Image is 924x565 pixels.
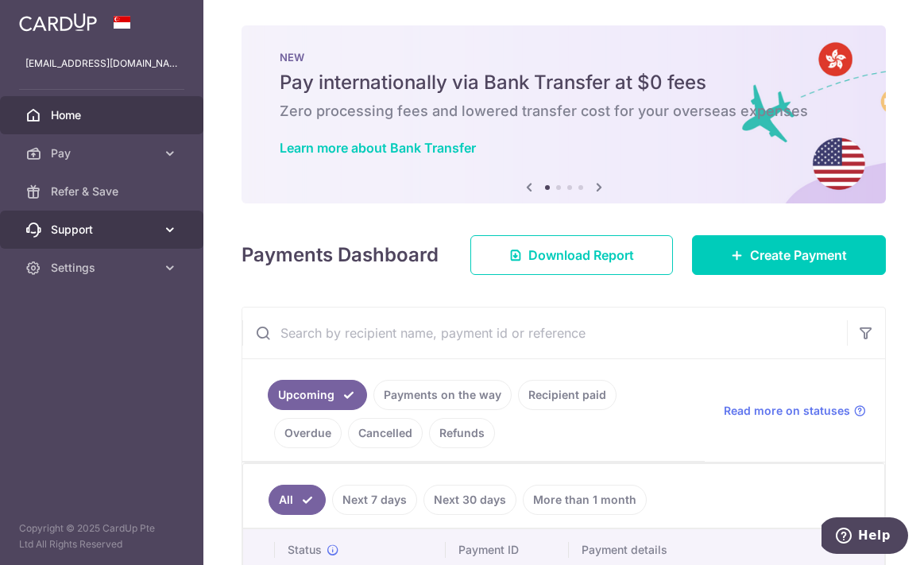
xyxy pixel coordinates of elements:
[242,25,886,203] img: Bank transfer banner
[242,308,847,358] input: Search by recipient name, payment id or reference
[51,260,156,276] span: Settings
[348,418,423,448] a: Cancelled
[25,56,178,72] p: [EMAIL_ADDRESS][DOMAIN_NAME]
[528,246,634,265] span: Download Report
[274,418,342,448] a: Overdue
[51,145,156,161] span: Pay
[423,485,516,515] a: Next 30 days
[724,403,850,419] span: Read more on statuses
[51,184,156,199] span: Refer & Save
[332,485,417,515] a: Next 7 days
[269,485,326,515] a: All
[750,246,847,265] span: Create Payment
[470,235,673,275] a: Download Report
[518,380,617,410] a: Recipient paid
[280,102,848,121] h6: Zero processing fees and lowered transfer cost for your overseas expenses
[51,107,156,123] span: Home
[280,51,848,64] p: NEW
[523,485,647,515] a: More than 1 month
[373,380,512,410] a: Payments on the way
[822,517,908,557] iframe: Opens a widget where you can find more information
[692,235,886,275] a: Create Payment
[242,241,439,269] h4: Payments Dashboard
[724,403,866,419] a: Read more on statuses
[288,542,322,558] span: Status
[268,380,367,410] a: Upcoming
[51,222,156,238] span: Support
[280,70,848,95] h5: Pay internationally via Bank Transfer at $0 fees
[429,418,495,448] a: Refunds
[280,140,476,156] a: Learn more about Bank Transfer
[19,13,97,32] img: CardUp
